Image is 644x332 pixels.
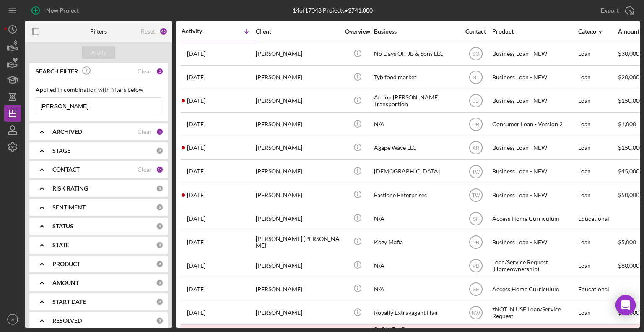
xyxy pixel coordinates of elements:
[156,279,164,287] div: 0
[187,286,205,293] time: 2024-06-08 03:51
[374,160,458,183] div: [DEMOGRAPHIC_DATA]
[156,317,164,324] div: 0
[374,43,458,65] div: No Days Off JB & Sons LLC
[374,28,458,35] div: Business
[472,51,479,57] text: SO
[293,7,373,14] div: 14 of 17048 Projects • $741,000
[187,74,205,81] time: 2025-07-23 17:14
[156,260,164,268] div: 0
[492,231,576,253] div: Business Loan - NEW
[578,66,617,89] div: Loan
[52,185,88,192] b: RISK RATING
[472,169,480,175] text: TW
[492,207,576,230] div: Access Home Curriculum
[156,147,164,154] div: 0
[374,137,458,159] div: Agape Wave LLC
[342,28,373,35] div: Overview
[460,28,491,35] div: Contact
[141,28,155,35] div: Reset
[52,128,82,135] b: ARCHIVED
[472,122,479,128] text: PB
[473,216,479,222] text: SF
[615,295,636,315] div: Open Intercom Messenger
[472,310,480,316] text: NW
[52,317,82,324] b: RESOLVED
[138,68,152,75] div: Clear
[156,298,164,306] div: 0
[4,311,21,328] button: IV
[492,43,576,65] div: Business Loan - NEW
[472,192,480,198] text: TW
[187,168,205,175] time: 2025-04-04 21:19
[492,278,576,300] div: Access Home Curriculum
[52,223,73,230] b: STATUS
[52,261,80,267] b: PRODUCT
[473,75,479,81] text: NL
[472,145,479,151] text: AR
[256,278,340,300] div: [PERSON_NAME]
[374,90,458,112] div: Action [PERSON_NAME] TransportIon
[578,90,617,112] div: Loan
[492,90,576,112] div: Business Loan - NEW
[492,184,576,206] div: Business Loan - NEW
[187,215,205,222] time: 2025-02-13 17:42
[156,128,164,136] div: 1
[578,278,617,300] div: Educational
[374,113,458,136] div: N/A
[472,263,479,269] text: PB
[91,46,106,59] div: Apply
[36,68,78,75] b: SEARCH FILTER
[578,184,617,206] div: Loan
[374,231,458,253] div: Kozy Mafia
[601,2,619,19] div: Export
[492,160,576,183] div: Business Loan - NEW
[492,137,576,159] div: Business Loan - NEW
[138,128,152,135] div: Clear
[578,302,617,324] div: Loan
[492,302,576,324] div: zNOT IN USE Loan/Service Request
[256,90,340,112] div: [PERSON_NAME]
[256,302,340,324] div: [PERSON_NAME]
[374,184,458,206] div: Fastlane Enterprises
[10,317,15,322] text: IV
[90,28,107,35] b: Filters
[492,66,576,89] div: Business Loan - NEW
[156,222,164,230] div: 0
[52,280,79,286] b: AMOUNT
[256,113,340,136] div: [PERSON_NAME]
[592,2,640,19] button: Export
[52,242,69,248] b: STATE
[156,166,164,173] div: 44
[156,241,164,249] div: 0
[492,28,576,35] div: Product
[256,207,340,230] div: [PERSON_NAME]
[374,302,458,324] div: Royally Extravagant Hair
[187,50,205,57] time: 2025-08-18 20:49
[492,254,576,277] div: Loan/Service Request (Homeownership)
[256,137,340,159] div: [PERSON_NAME]
[472,239,479,245] text: PB
[187,262,205,269] time: 2024-07-25 06:44
[256,43,340,65] div: [PERSON_NAME]
[187,309,205,316] time: 2024-03-20 20:32
[187,239,205,246] time: 2024-12-12 20:32
[578,160,617,183] div: Loan
[374,254,458,277] div: N/A
[256,160,340,183] div: [PERSON_NAME]
[52,166,80,173] b: CONTACT
[187,121,205,128] time: 2025-05-12 15:22
[578,113,617,136] div: Loan
[374,278,458,300] div: N/A
[492,113,576,136] div: Consumer Loan - Version 2
[182,28,218,34] div: Activity
[138,166,152,173] div: Clear
[156,68,164,75] div: 1
[156,204,164,211] div: 0
[256,28,340,35] div: Client
[578,28,617,35] div: Category
[578,254,617,277] div: Loan
[187,192,205,199] time: 2025-04-02 16:33
[52,298,86,305] b: START DATE
[578,137,617,159] div: Loan
[374,207,458,230] div: N/A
